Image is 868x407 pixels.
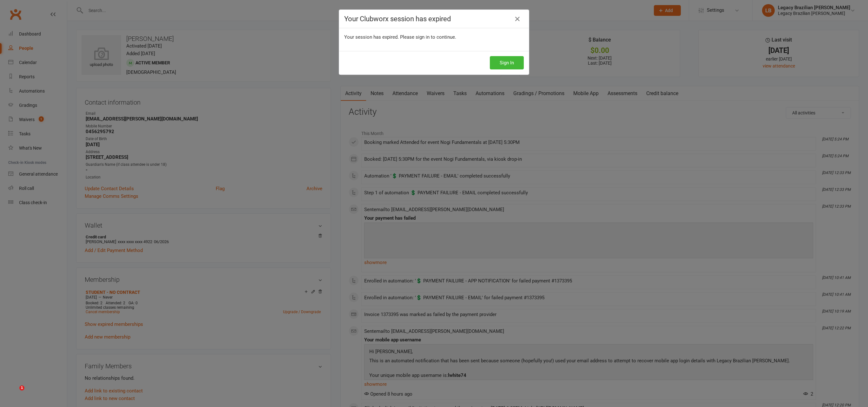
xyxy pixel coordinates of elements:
[512,14,523,24] a: Close
[344,34,456,40] span: Your session has expired. Please sign in to continue.
[490,56,524,69] button: Sign In
[19,385,24,391] span: 1
[344,15,524,23] h4: Your Clubworx session has expired
[6,385,22,401] iframe: Intercom live chat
